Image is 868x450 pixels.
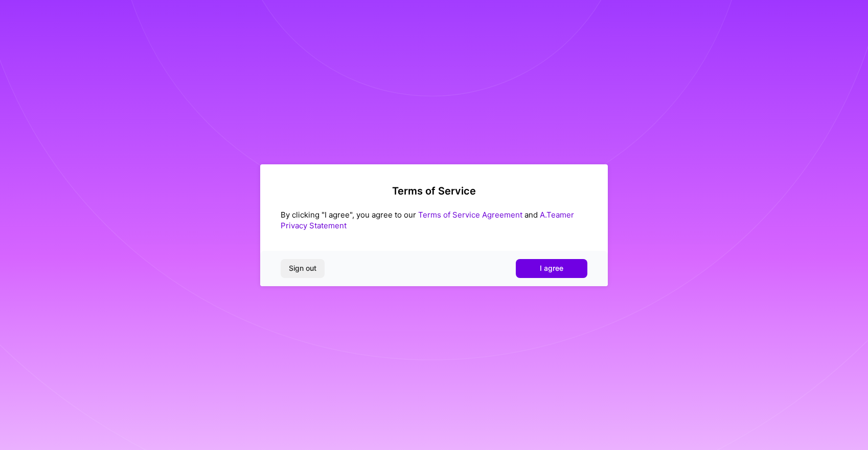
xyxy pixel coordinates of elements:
[418,210,522,220] a: Terms of Service Agreement
[540,263,563,273] span: I agree
[281,259,325,277] button: Sign out
[281,209,587,231] div: By clicking "I agree", you agree to our and
[516,259,587,277] button: I agree
[281,185,587,197] h2: Terms of Service
[289,263,316,273] span: Sign out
